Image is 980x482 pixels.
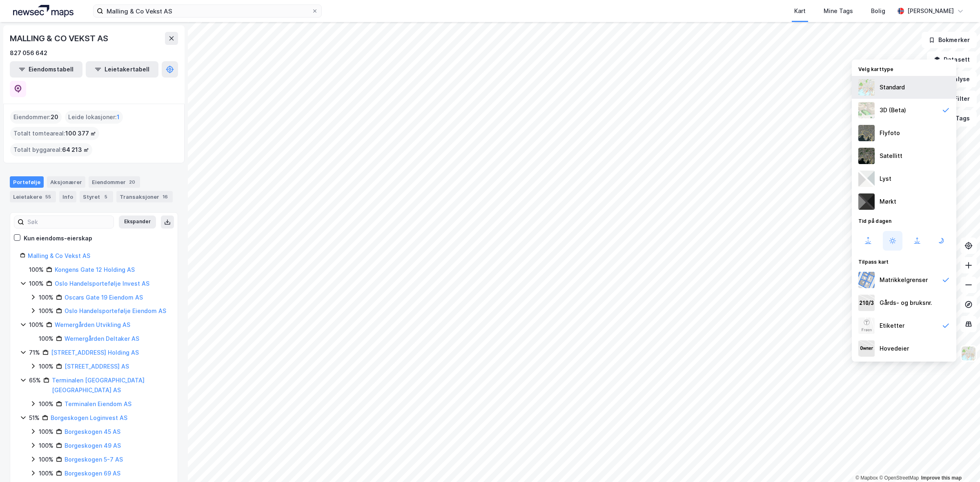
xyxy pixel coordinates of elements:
[858,79,875,96] img: Z
[65,307,166,314] a: Oslo Handelsportefølje Eiendom AS
[51,414,127,421] a: Borgeskogen Loginvest AS
[24,216,114,228] input: Søk
[10,32,110,45] div: MALLING & CO VEKST AS
[824,6,853,16] div: Mine Tags
[858,295,875,311] img: cadastreKeys.547ab17ec502f5a4ef2b.jpeg
[29,320,44,330] div: 100%
[852,213,956,228] div: Tid på dagen
[880,344,909,353] div: Hovedeier
[858,148,875,164] img: 9k=
[858,125,875,141] img: Z
[939,443,980,482] div: Kontrollprogram for chat
[51,349,139,356] a: [STREET_ADDRESS] Holding AS
[39,455,53,464] div: 100%
[161,193,169,201] div: 16
[65,129,96,138] span: 100 377 ㎡
[89,176,140,188] div: Eiendommer
[858,272,875,288] img: cadastreBorders.cfe08de4b5ddd52a10de.jpeg
[880,275,928,285] div: Matrikkelgrenser
[880,105,906,115] div: 3D (Beta)
[907,6,954,16] div: [PERSON_NAME]
[65,111,123,124] div: Leide lokasjoner :
[879,475,919,481] a: OpenStreetMap
[922,32,977,48] button: Bokmerker
[10,61,82,78] button: Eiendomstabell
[55,321,130,328] a: Wernergården Utvikling AS
[65,294,143,301] a: Oscars Gate 19 Eiendom AS
[24,233,92,243] div: Kun eiendoms-eierskap
[921,475,962,481] a: Improve this map
[10,176,44,188] div: Portefølje
[880,197,896,207] div: Mørkt
[65,456,123,463] a: Borgeskogen 5-7 AS
[939,110,977,127] button: Tags
[65,363,129,370] a: [STREET_ADDRESS] AS
[10,127,99,140] div: Totalt tomteareal :
[103,5,312,17] input: Søk på adresse, matrikkel, gårdeiere, leietakere eller personer
[39,293,53,302] div: 100%
[29,279,44,289] div: 100%
[880,82,905,92] div: Standard
[62,145,89,155] span: 64 213 ㎡
[59,191,76,202] div: Info
[47,176,85,188] div: Aksjonærer
[28,252,90,259] a: Malling & Co Vekst AS
[44,193,53,201] div: 55
[65,442,121,449] a: Borgeskogen 49 AS
[39,469,53,478] div: 100%
[858,171,875,187] img: luj3wr1y2y3+OchiMxRmMxRlscgabnMEmZ7DJGWxyBpucwSZnsMkZbHIGm5zBJmewyRlscgabnMEmZ7DJGWxyBpucwSZnsMkZ...
[80,191,113,202] div: Styret
[51,112,58,122] span: 20
[65,335,139,342] a: Wernergården Deltaker AS
[858,318,875,334] img: Z
[10,48,47,58] div: 827 056 642
[858,193,875,210] img: nCdM7BzjoCAAAAAElFTkSuQmCC
[10,143,92,156] div: Totalt byggareal :
[858,102,875,118] img: Z
[10,191,56,202] div: Leietakere
[927,51,977,68] button: Datasett
[102,193,110,201] div: 5
[39,334,53,344] div: 100%
[880,151,902,161] div: Satellitt
[939,443,980,482] iframe: Chat Widget
[86,61,158,78] button: Leietakertabell
[858,340,875,357] img: majorOwner.b5e170eddb5c04bfeeff.jpeg
[119,215,156,229] button: Ekspander
[39,306,53,316] div: 100%
[29,375,41,385] div: 65%
[871,6,885,16] div: Bolig
[52,377,145,393] a: Terminalen [GEOGRAPHIC_DATA] [GEOGRAPHIC_DATA] AS
[29,348,40,358] div: 71%
[880,128,900,138] div: Flyfoto
[852,61,956,76] div: Velg karttype
[39,427,53,437] div: 100%
[855,475,878,481] a: Mapbox
[39,362,53,371] div: 100%
[961,346,976,361] img: Z
[880,174,891,184] div: Lyst
[65,400,131,407] a: Terminalen Eiendom AS
[65,428,120,435] a: Borgeskogen 45 AS
[65,470,120,477] a: Borgeskogen 69 AS
[117,112,120,122] span: 1
[39,399,53,409] div: 100%
[127,178,137,186] div: 20
[880,321,904,331] div: Etiketter
[880,298,932,308] div: Gårds- og bruksnr.
[29,265,44,275] div: 100%
[39,441,53,451] div: 100%
[29,413,40,423] div: 51%
[116,191,173,202] div: Transaksjoner
[55,266,135,273] a: Kongens Gate 12 Holding AS
[55,280,149,287] a: Oslo Handelsportefølje Invest AS
[13,5,73,17] img: logo.a4113a55bc3d86da70a041830d287a7e.svg
[938,91,977,107] button: Filter
[852,254,956,269] div: Tilpass kart
[794,6,806,16] div: Kart
[10,111,62,124] div: Eiendommer :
